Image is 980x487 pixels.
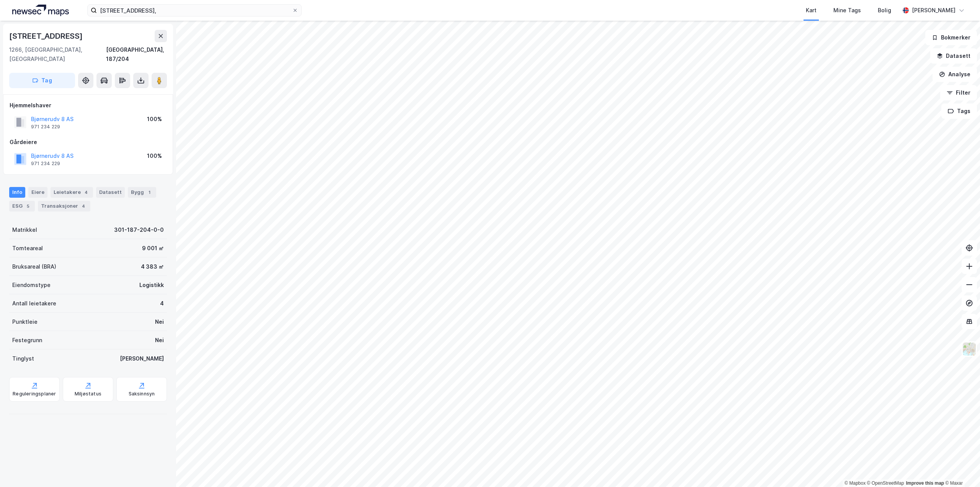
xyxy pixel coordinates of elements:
[962,342,977,356] img: Z
[82,189,90,196] div: 4
[141,262,164,271] div: 4 383 ㎡
[833,6,861,15] div: Mine Tags
[12,5,69,16] img: logo.a4113a55bc3d86da70a041830d287a7e.svg
[147,151,162,161] div: 100%
[139,280,164,290] div: Logistikk
[933,67,977,82] button: Analyse
[97,5,292,16] input: Søk på adresse, matrikkel, gårdeiere, leietakere eller personer
[155,317,164,326] div: Nei
[9,201,35,212] div: ESG
[10,138,167,147] div: Gårdeiere
[38,201,90,212] div: Transaksjoner
[844,480,866,486] a: Mapbox
[31,124,60,130] div: 971 234 229
[9,73,75,88] button: Tag
[10,101,167,110] div: Hjemmelshaver
[9,30,84,42] div: [STREET_ADDRESS]
[906,480,944,486] a: Improve this map
[9,45,106,64] div: 1266, [GEOGRAPHIC_DATA], [GEOGRAPHIC_DATA]
[12,317,38,326] div: Punktleie
[912,6,955,15] div: [PERSON_NAME]
[120,354,164,363] div: [PERSON_NAME]
[12,354,34,363] div: Tinglyst
[930,48,977,64] button: Datasett
[114,225,164,234] div: 301-187-204-0-0
[128,187,156,198] div: Bygg
[51,187,93,198] div: Leietakere
[942,450,980,487] iframe: Chat Widget
[145,189,153,196] div: 1
[12,262,56,271] div: Bruksareal (BRA)
[24,202,32,210] div: 5
[147,115,162,124] div: 100%
[155,336,164,345] div: Nei
[878,6,891,15] div: Bolig
[9,187,25,198] div: Info
[940,85,977,100] button: Filter
[12,244,43,253] div: Tomteareal
[806,6,817,15] div: Kart
[12,280,51,290] div: Eiendomstype
[75,391,101,397] div: Miljøstatus
[12,299,56,308] div: Antall leietakere
[28,187,47,198] div: Eiere
[96,187,125,198] div: Datasett
[129,391,155,397] div: Saksinnsyn
[80,202,87,210] div: 4
[867,480,904,486] a: OpenStreetMap
[12,225,37,234] div: Matrikkel
[13,391,56,397] div: Reguleringsplaner
[160,299,164,308] div: 4
[142,244,164,253] div: 9 001 ㎡
[12,336,42,345] div: Festegrunn
[31,161,60,167] div: 971 234 229
[941,103,977,119] button: Tags
[925,30,977,45] button: Bokmerker
[106,45,167,64] div: [GEOGRAPHIC_DATA], 187/204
